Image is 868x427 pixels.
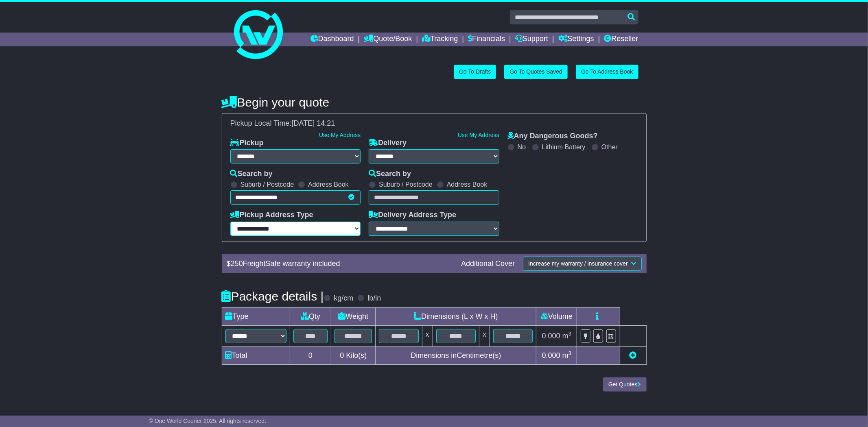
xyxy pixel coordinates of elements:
[562,332,572,340] span: m
[515,33,548,46] a: Support
[223,259,457,268] div: $ FreightSafe warranty included
[226,119,642,128] div: Pickup Local Time:
[308,181,349,188] label: Address Book
[454,65,496,79] a: Go To Drafts
[562,351,572,359] span: m
[568,331,572,337] sup: 3
[447,181,488,188] label: Address Book
[379,181,433,188] label: Suburb / Postcode
[331,307,376,325] td: Weight
[222,347,290,365] td: Total
[310,33,354,46] a: Dashboard
[479,325,490,346] td: x
[422,33,458,46] a: Tracking
[369,139,407,148] label: Delivery
[364,33,412,46] a: Quote/Book
[367,294,381,303] label: lb/in
[376,347,536,365] td: Dimensions in Centimetre(s)
[458,132,499,138] a: Use My Address
[536,307,577,325] td: Volume
[369,211,456,220] label: Delivery Address Type
[331,347,376,365] td: Kilo(s)
[468,33,505,46] a: Financials
[241,181,294,188] label: Suburb / Postcode
[542,143,586,151] label: Lithium Battery
[558,33,594,46] a: Settings
[230,211,313,220] label: Pickup Address Type
[576,65,638,79] a: Go To Address Book
[340,351,344,359] span: 0
[369,170,411,179] label: Search by
[222,290,324,303] h4: Package details |
[542,351,560,359] span: 0.000
[518,143,526,151] label: No
[542,332,560,340] span: 0.000
[457,259,519,268] div: Additional Cover
[231,259,243,268] span: 250
[568,350,572,356] sup: 3
[149,418,267,424] span: © One World Courier 2025. All rights reserved.
[504,65,568,79] a: Go To Quotes Saved
[630,351,637,359] a: Add new item
[507,132,598,141] label: Any Dangerous Goods?
[603,377,647,392] button: Get Quotes
[290,307,331,325] td: Qty
[604,33,638,46] a: Reseller
[230,170,273,179] label: Search by
[523,257,641,271] button: Increase my warranty / insurance cover
[230,139,264,148] label: Pickup
[422,325,433,346] td: x
[601,143,618,151] label: Other
[528,260,627,267] span: Increase my warranty / insurance cover
[290,347,331,365] td: 0
[334,294,353,303] label: kg/cm
[376,307,536,325] td: Dimensions (L x W x H)
[319,132,361,138] a: Use My Address
[222,307,290,325] td: Type
[222,96,647,109] h4: Begin your quote
[292,119,335,127] span: [DATE] 14:21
